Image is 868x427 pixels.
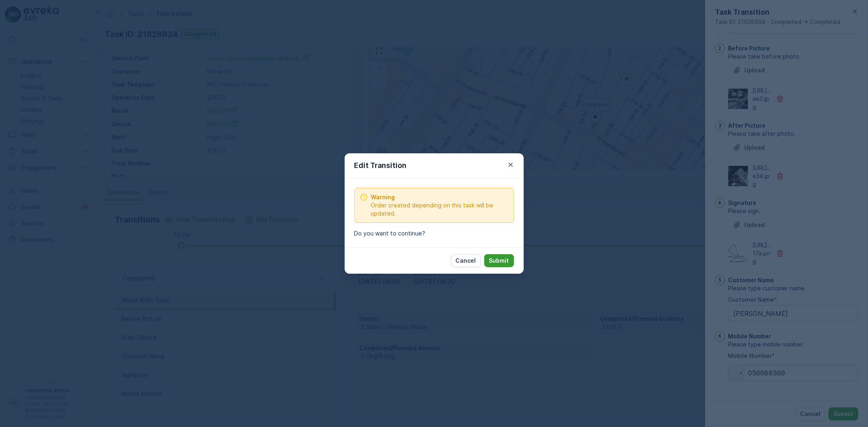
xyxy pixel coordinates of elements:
[451,254,481,267] button: Cancel
[456,257,476,265] p: Cancel
[354,160,407,171] p: Edit Transition
[354,229,514,237] p: Do you want to continue?
[371,193,509,201] span: Warning
[484,254,514,267] button: Submit
[489,257,509,265] p: Submit
[371,201,509,218] span: Order created depending on this task will be updated.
